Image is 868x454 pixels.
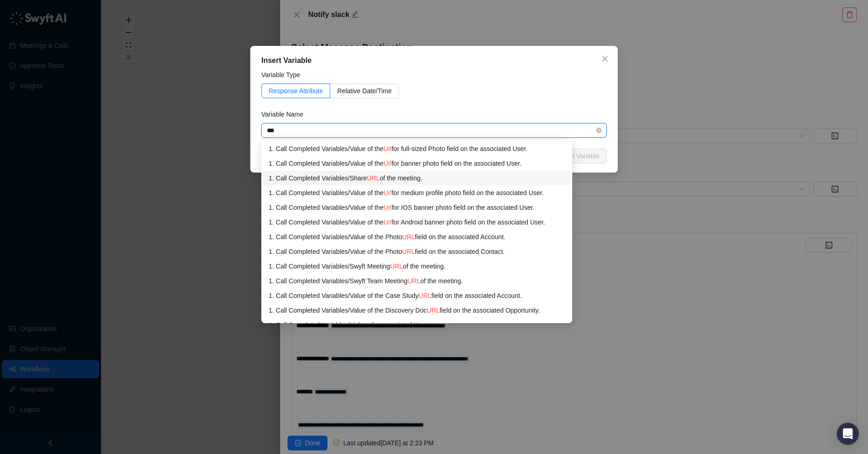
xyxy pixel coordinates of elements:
[269,305,565,315] div: 1. Call Completed Variables / Value of the Discovery Doc field on the associated Opportunity.
[269,217,565,227] div: 1. Call Completed Variables / Value of the for Android banner photo field on the associated User.
[383,160,392,167] span: Url
[269,202,565,213] div: 1. Call Completed Variables / Value of the for IOS banner photo field on the associated User.
[402,233,415,241] span: URL
[261,109,310,119] label: Variable Name
[261,70,306,80] label: Variable Type
[402,248,415,255] span: URL
[596,128,602,133] span: close-circle
[269,173,565,183] div: 1. Call Completed Variables / Share of the meeting.
[269,87,323,95] span: Response Attribute
[383,145,392,152] span: Url
[551,149,607,163] button: Insert Variable
[269,232,565,242] div: 1. Call Completed Variables / Value of the Photo field on the associated Account.
[383,189,392,196] span: Url
[367,174,380,182] span: URL
[383,219,392,226] span: Url
[269,276,565,286] div: 1. Call Completed Variables / Swyft Team Meeting of the meeting.
[337,87,392,95] span: Relative Date/Time
[601,55,609,62] span: close
[383,204,392,211] span: Url
[269,320,565,330] div: 1. Call Completed Variables / Link to the associated User.
[269,261,565,271] div: 1. Call Completed Variables / Swyft Meeting of the meeting.
[418,292,431,299] span: URL
[269,158,565,168] div: 1. Call Completed Variables / Value of the for banner photo field on the associated User.
[269,144,565,154] div: 1. Call Completed Variables / Value of the for full-sized Photo field on the associated User.
[407,277,420,285] span: URL
[390,263,403,270] span: URL
[597,51,612,66] button: Close
[261,55,607,66] div: Insert Variable
[837,423,859,445] div: Open Intercom Messenger
[269,291,565,301] div: 1. Call Completed Variables / Value of the Case Study field on the associated Account.
[427,307,440,314] span: URL
[269,188,565,198] div: 1. Call Completed Variables / Value of the for medium profile photo field on the associated User.
[269,247,565,257] div: 1. Call Completed Variables / Value of the Photo field on the associated Contact.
